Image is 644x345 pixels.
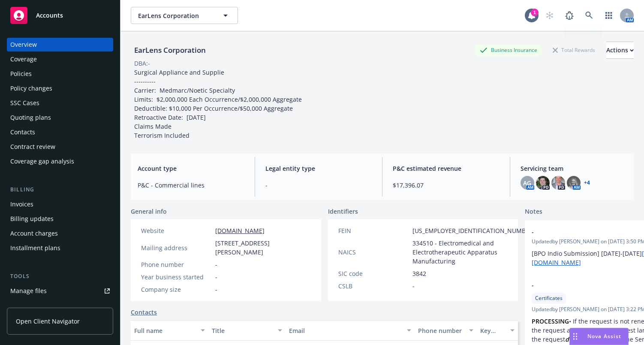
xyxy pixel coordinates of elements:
span: [STREET_ADDRESS][PERSON_NAME] [215,239,311,257]
a: Account charges [7,227,113,240]
span: - [412,281,415,291]
div: Billing [7,185,113,194]
span: Servicing team [521,164,627,173]
a: Invoices [7,197,113,211]
button: Key contact [477,320,518,341]
div: Overview [10,38,37,51]
div: Invoices [10,197,33,211]
a: Contacts [7,125,113,139]
button: Phone number [415,320,476,341]
span: [US_EMPLOYER_IDENTIFICATION_NUMBER] [412,226,535,235]
span: Surgical Appliance and Supplie ---------- Carrier: Medmarc/Noetic Specialty Limits: $2,000,000 Ea... [134,68,302,139]
span: Notes [525,207,542,217]
a: Overview [7,38,113,51]
a: Report a Bug [561,7,578,24]
div: Full name [134,326,196,335]
div: Coverage gap analysis [10,154,74,168]
span: - [215,260,217,269]
a: SSC Cases [7,96,113,110]
a: Manage files [7,284,113,298]
a: Search [581,7,598,24]
a: Billing updates [7,212,113,226]
a: Manage exposures [7,299,113,312]
button: EarLens Corporation [131,7,238,24]
span: $17,396.07 [393,181,500,190]
div: Year business started [141,272,212,281]
button: Email [286,320,415,341]
button: Actions [606,42,634,59]
div: Policy changes [10,82,52,95]
div: Coverage [10,52,37,66]
div: Tools [7,272,113,281]
a: Coverage gap analysis [7,154,113,168]
img: photo [551,176,565,190]
div: DBA: - [134,59,150,68]
span: Accounts [36,12,63,19]
div: Total Rewards [548,45,599,55]
span: Legal entity type [265,164,372,173]
div: FEIN [338,226,409,235]
div: Quoting plans [10,111,51,124]
div: SSC Cases [10,96,39,110]
div: Manage exposures [10,299,65,312]
div: Phone number [418,326,463,335]
button: Title [208,320,286,341]
div: NAICS [338,248,409,257]
div: Billing updates [10,212,54,226]
div: 1 [531,9,539,16]
button: Nova Assist [569,328,629,345]
a: Accounts [7,3,113,27]
div: CSLB [338,281,409,291]
div: Manage files [10,284,47,298]
a: Policies [7,67,113,81]
div: Contacts [10,125,35,139]
div: Phone number [141,260,212,269]
div: Policies [10,67,32,81]
div: Contract review [10,140,55,154]
div: Title [212,326,273,335]
a: Installment plans [7,241,113,255]
span: P&C - Commercial lines [138,181,244,190]
span: - [215,272,217,281]
div: Website [141,226,212,235]
a: Start snowing [541,7,558,24]
span: Identifiers [328,207,358,216]
strong: PROCESSING [532,317,569,325]
span: General info [131,207,167,216]
span: 3842 [412,269,426,278]
div: Company size [141,285,212,294]
span: - [265,181,372,190]
div: SIC code [338,269,409,278]
em: does not [565,335,591,343]
img: photo [536,176,550,190]
div: Installment plans [10,241,60,255]
span: Nova Assist [587,333,621,340]
a: Coverage [7,52,113,66]
span: Certificates [535,294,563,302]
div: Actions [606,42,634,58]
button: Full name [131,320,208,341]
div: Drag to move [570,328,581,345]
span: Open Client Navigator [16,317,80,326]
span: AG [523,179,531,188]
a: [DOMAIN_NAME] [215,227,265,235]
span: Account type [138,164,244,173]
a: Quoting plans [7,111,113,124]
span: EarLens Corporation [138,11,212,20]
a: Switch app [600,7,617,24]
a: +4 [584,180,590,185]
div: Mailing address [141,243,212,252]
span: 334510 - Electromedical and Electrotherapeutic Apparatus Manufacturing [412,239,535,266]
span: - [215,285,217,294]
div: Account charges [10,227,58,240]
span: P&C estimated revenue [393,164,500,173]
div: EarLens Corporation [131,45,209,56]
div: Email [289,326,402,335]
div: Key contact [480,326,505,335]
a: Contract review [7,140,113,154]
div: Business Insurance [475,45,542,55]
img: photo [567,176,581,190]
a: Policy changes [7,82,113,95]
a: Contacts [131,308,157,317]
